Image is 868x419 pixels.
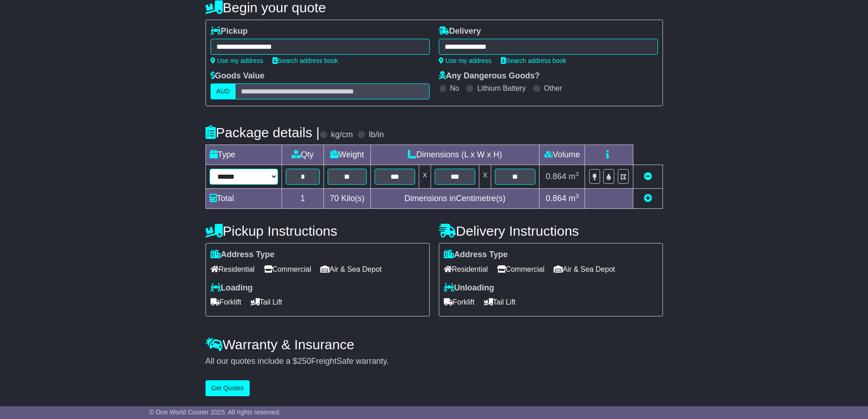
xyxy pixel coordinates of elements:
label: Unloading [444,283,494,293]
a: Add new item [644,194,652,203]
td: x [419,165,431,189]
td: Type [205,145,282,165]
span: 0.864 [546,194,566,203]
span: Tail Lift [484,295,516,309]
span: © One World Courier 2025. All rights reserved. [149,409,281,416]
span: 70 [330,194,339,203]
span: Forklift [211,295,241,309]
h4: Warranty & Insurance [205,337,663,352]
td: x [479,165,491,189]
td: Qty [282,145,324,165]
td: 1 [282,189,324,209]
span: Forklift [444,295,475,309]
label: Lithium Battery [477,84,526,93]
label: Address Type [444,250,508,260]
span: Residential [211,262,255,276]
span: Air & Sea Depot [554,262,615,276]
a: Search address book [272,57,338,64]
td: Weight [324,145,371,165]
label: AUD [211,83,236,99]
span: Commercial [497,262,544,276]
span: Air & Sea Depot [320,262,382,276]
sup: 3 [575,192,579,199]
td: Total [205,189,282,209]
span: m [569,172,579,181]
label: Any Dangerous Goods? [439,71,540,81]
td: Volume [539,145,585,165]
label: Other [544,84,562,93]
label: No [450,84,459,93]
a: Search address book [501,57,566,64]
span: 0.864 [546,172,566,181]
a: Use my address [211,57,263,64]
label: lb/in [369,130,384,140]
span: 250 [298,357,311,366]
div: All our quotes include a $ FreightSafe warranty. [205,357,663,367]
h4: Package details | [205,125,320,140]
button: Get Quotes [205,380,250,396]
label: Pickup [211,26,248,36]
span: Commercial [264,262,311,276]
label: kg/cm [331,130,353,140]
td: Dimensions in Centimetre(s) [370,189,539,209]
sup: 3 [575,171,579,177]
td: Dimensions (L x W x H) [370,145,539,165]
span: m [569,194,579,203]
a: Use my address [439,57,492,64]
span: Residential [444,262,488,276]
td: Kilo(s) [324,189,371,209]
label: Goods Value [211,71,265,81]
label: Loading [211,283,253,293]
span: Tail Lift [251,295,282,309]
label: Address Type [211,250,275,260]
label: Delivery [439,26,481,36]
h4: Delivery Instructions [439,223,663,238]
a: Remove this item [644,172,652,181]
h4: Pickup Instructions [205,223,430,238]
